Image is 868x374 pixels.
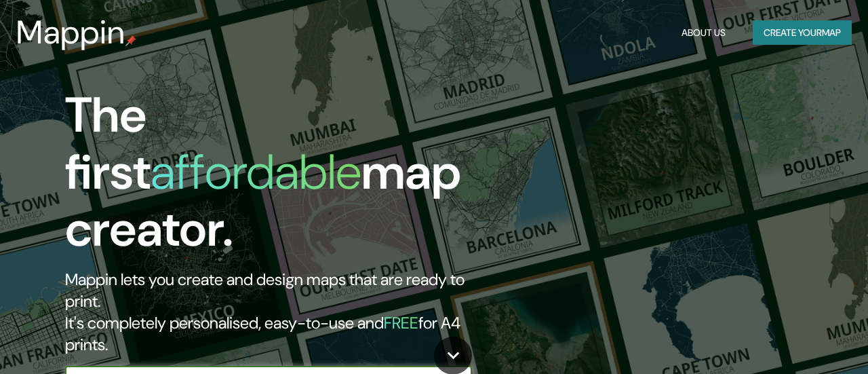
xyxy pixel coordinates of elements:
h1: The first map creator. [65,87,499,269]
h5: FREE [384,312,418,333]
h2: Mappin lets you create and design maps that are ready to print. It's completely personalised, eas... [65,269,499,356]
h1: affordable [151,141,361,204]
img: mappin-pin [125,35,136,46]
button: About Us [676,20,731,45]
h3: Mappin [16,14,125,52]
button: Create yourmap [753,20,852,45]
